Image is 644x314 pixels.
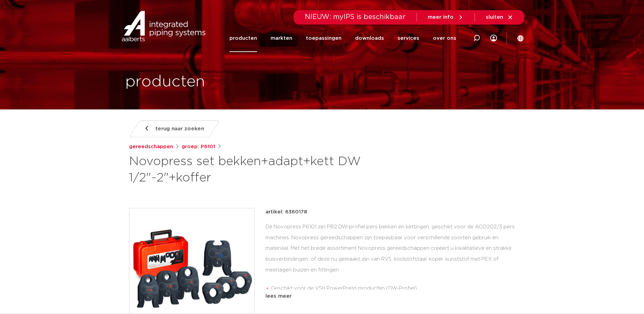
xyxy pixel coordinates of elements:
[490,24,497,52] div: my IPS
[265,222,515,290] div: De Novopress P6101 zijn PB2 DW-profiel pers bekken en kettingen, geschikt voor de ACO202/3 pers m...
[129,154,384,186] h1: Novopress set bekken+adapt+kett DW 1/2"-2"+koffer
[355,24,384,52] a: downloads
[129,143,173,151] a: gereedschappen
[428,15,454,20] span: meer info
[428,14,464,20] a: meer info
[129,120,220,137] a: terug naar zoeken
[155,123,204,134] span: terug naar zoeken
[306,24,342,52] a: toepassingen
[398,24,419,52] a: services
[229,24,456,52] nav: Menu
[433,24,456,52] a: over ons
[271,24,292,52] a: markten
[265,292,515,300] div: lees meer
[182,143,215,151] a: groep: P6101
[265,208,307,216] p: artikel: 6360178
[271,283,515,294] li: Geschikt voor de VSH PowerPress productlijn (DW-Profiel)
[125,71,205,93] h1: producten
[486,14,513,20] a: sluiten
[486,15,503,20] span: sluiten
[305,14,406,20] span: NIEUW: myIPS is beschikbaar
[229,24,257,52] a: producten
